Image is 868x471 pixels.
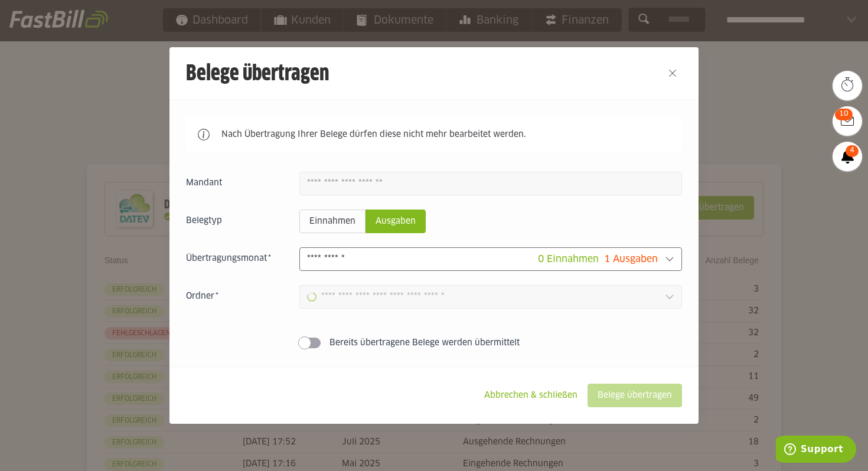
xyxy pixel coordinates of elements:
[835,109,853,120] span: 10
[776,436,856,465] iframe: Öffnet ein Widget, in dem Sie weitere Informationen finden
[833,106,862,136] a: 10
[186,337,682,349] sl-switch: Bereits übertragene Belege werden übermittelt
[299,210,366,233] sl-radio-button: Einnahmen
[833,142,862,171] a: 4
[474,384,588,407] sl-button: Abbrechen & schließen
[366,210,426,233] sl-radio-button: Ausgaben
[846,145,859,157] span: 4
[538,254,599,264] span: 0 Einnahmen
[588,384,682,407] sl-button: Belege übertragen
[604,254,658,264] span: 1 Ausgaben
